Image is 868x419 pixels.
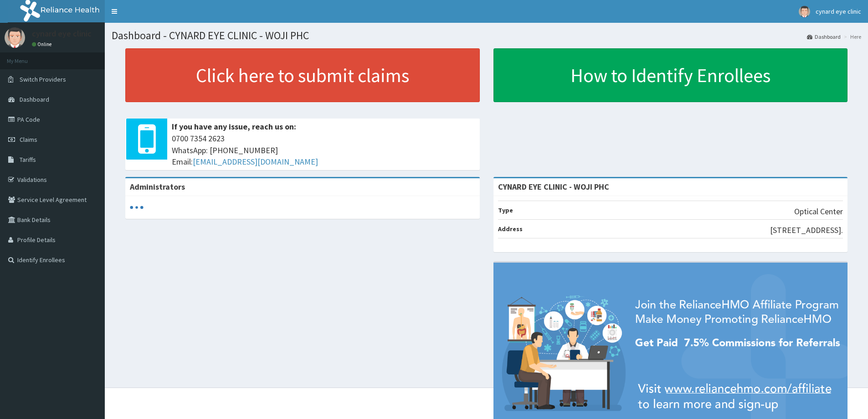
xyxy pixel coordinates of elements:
[32,30,92,38] p: cynard eye clinic
[498,206,513,214] b: Type
[498,225,523,233] b: Address
[130,201,144,214] svg: audio-loading
[799,6,810,17] img: User Image
[498,181,609,192] strong: CYNARD EYE CLINIC - WOJI PHC
[125,48,480,102] a: Click here to submit claims
[816,7,861,16] span: cynard eye clinic
[172,133,475,168] span: 0700 7354 2623 WhatsApp: [PHONE_NUMBER] Email:
[770,224,843,236] p: [STREET_ADDRESS].
[794,206,843,217] p: Optical Center
[172,121,296,132] b: If you have any issue, reach us on:
[20,135,37,144] span: Claims
[193,156,318,167] a: [EMAIL_ADDRESS][DOMAIN_NAME]
[32,41,54,47] a: Online
[5,27,25,48] img: User Image
[20,155,36,164] span: Tariffs
[20,95,49,103] span: Dashboard
[112,30,861,41] h1: Dashboard - CYNARD EYE CLINIC - WOJI PHC
[842,33,861,41] li: Here
[807,33,841,41] a: Dashboard
[130,181,185,192] b: Administrators
[493,48,848,102] a: How to Identify Enrollees
[20,75,66,83] span: Switch Providers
